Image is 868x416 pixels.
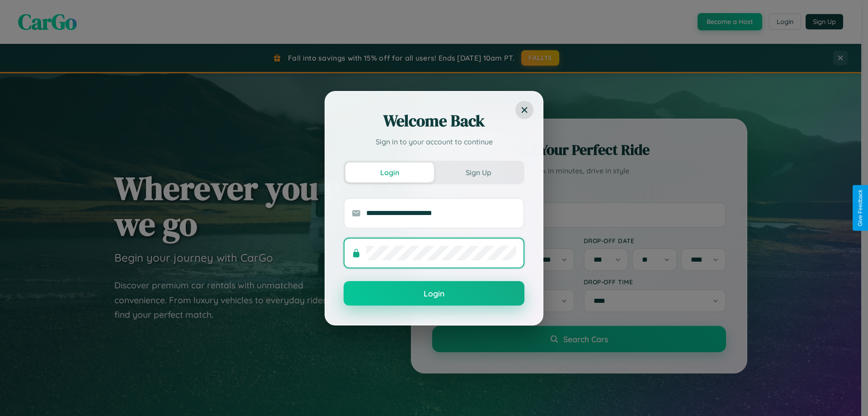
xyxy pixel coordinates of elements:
button: Sign Up [434,163,523,182]
div: Give Feedback [857,190,863,226]
button: Login [345,163,434,182]
p: Sign in to your account to continue [344,136,524,147]
h2: Welcome Back [344,110,524,132]
button: Login [344,281,524,306]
